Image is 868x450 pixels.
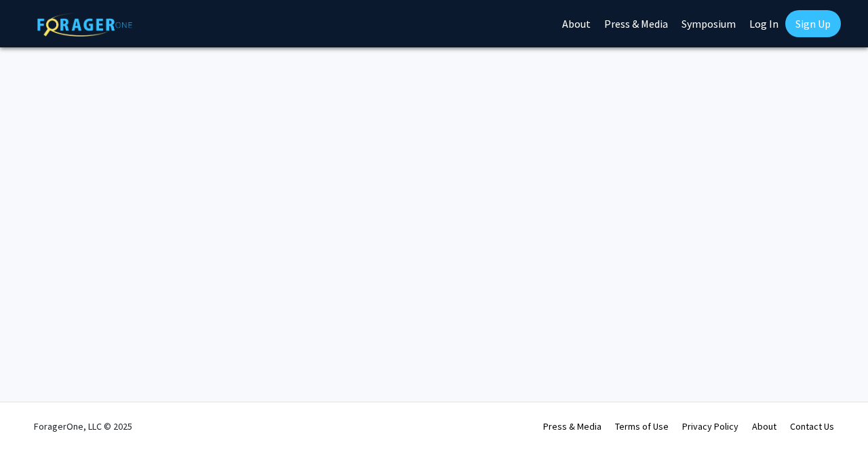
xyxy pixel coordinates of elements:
div: ForagerOne, LLC © 2025 [34,403,132,450]
a: Sign Up [785,10,841,37]
a: Terms of Use [615,420,669,432]
a: Privacy Policy [682,420,738,432]
img: ForagerOne Logo [37,13,132,37]
a: Contact Us [790,420,834,432]
a: About [752,420,776,432]
a: Press & Media [543,420,601,432]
